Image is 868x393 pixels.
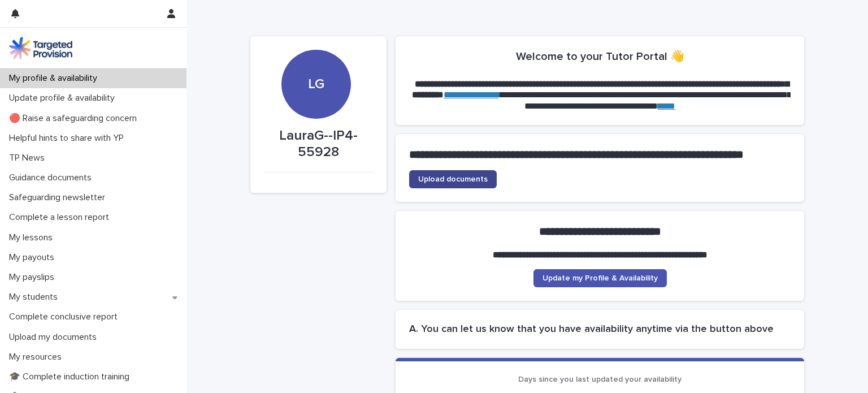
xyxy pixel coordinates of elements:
p: My payouts [5,252,63,263]
div: LG [281,7,350,93]
p: My lessons [5,232,62,243]
p: My resources [5,352,71,362]
p: 🎓 Complete induction training [5,372,138,382]
p: Safeguarding newsletter [5,192,114,203]
img: M5nRWzHhSzIhMunXDL62 [9,37,72,59]
p: My profile & availability [5,73,106,84]
p: Helpful hints to share with YP [5,133,133,144]
p: Complete a lesson report [5,212,118,223]
span: Update my Profile & Availability [542,274,658,282]
a: Update my Profile & Availability [533,269,667,287]
p: TP News [5,153,54,163]
a: Upload documents [409,170,497,188]
p: 🔴 Raise a safeguarding concern [5,113,146,124]
p: Update profile & availability [5,93,124,103]
span: Upload documents [418,175,488,183]
p: Guidance documents [5,172,101,183]
p: My students [5,292,67,303]
p: My payslips [5,272,63,283]
span: Days since you last updated your availability [518,375,682,383]
p: Upload my documents [5,332,106,343]
p: Complete conclusive report [5,312,127,322]
h2: A. You can let us know that you have availability anytime via the button above [409,323,791,336]
p: LauraG--IP4-55928 [264,128,373,161]
h2: Welcome to your Tutor Portal 👋 [516,50,684,63]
